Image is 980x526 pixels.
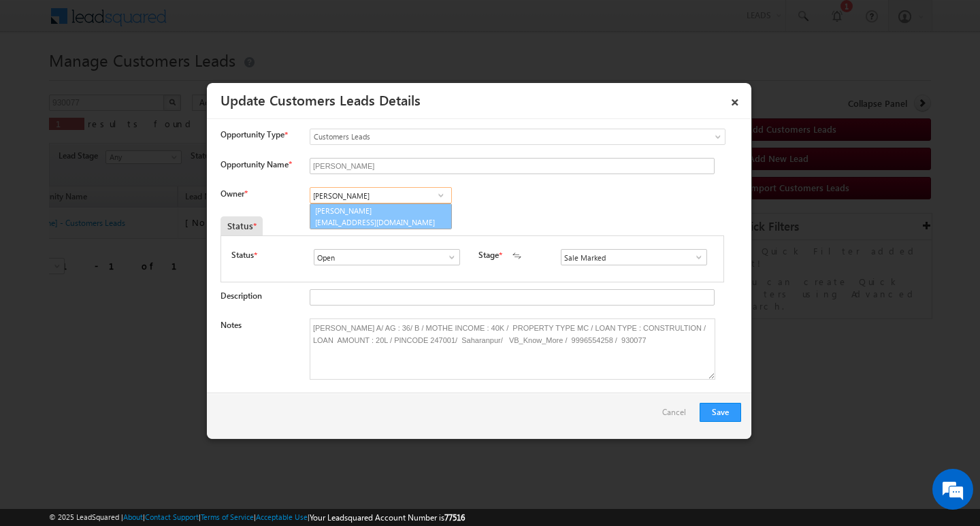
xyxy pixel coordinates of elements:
a: Show All Items [440,250,457,264]
a: Show All Items [687,250,704,264]
button: Save [700,403,741,422]
label: Description [220,291,262,301]
div: Minimize live chat window [223,7,256,39]
label: Notes [220,320,242,330]
span: Customers Leads [310,131,670,143]
span: Your Leadsquared Account Number is [310,512,465,523]
input: Type to Search [561,249,707,265]
input: Type to Search [314,249,460,265]
a: × [723,88,747,112]
span: [EMAIL_ADDRESS][DOMAIN_NAME] [315,217,438,227]
label: Stage [478,249,499,261]
span: Opportunity Type [220,129,284,141]
a: Acceptable Use [256,512,308,521]
a: About [123,512,143,521]
a: [PERSON_NAME] [310,203,452,229]
img: d_60004797649_company_0_60004797649 [23,71,57,89]
label: Status [231,249,254,261]
input: Type to Search [310,187,452,203]
a: Customers Leads [310,129,725,145]
em: Start Chat [185,419,247,438]
a: Show All Items [432,188,449,202]
span: 77516 [444,512,465,523]
textarea: Type your message and hit 'Enter' [18,126,248,408]
label: Owner [220,188,247,199]
a: Cancel [662,403,693,429]
span: © 2025 LeadSquared | | | | | [49,511,465,524]
div: Status [220,216,263,235]
a: Update Customers Leads Details [220,90,421,109]
a: Contact Support [145,512,199,521]
a: Terms of Service [201,512,254,521]
div: Chat with us now [71,71,229,89]
label: Opportunity Name [220,159,291,169]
